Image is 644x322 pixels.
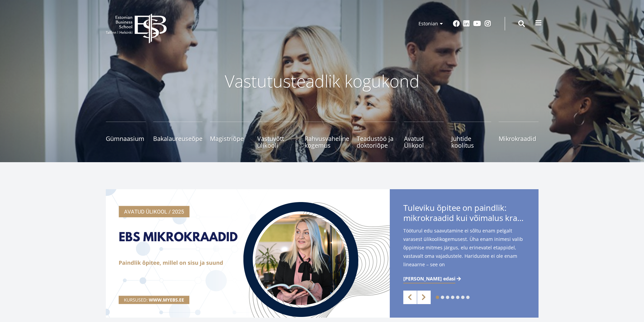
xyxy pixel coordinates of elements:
[403,203,525,225] span: Tuleviku õpitee on paindlik:
[403,213,525,223] span: mikrokraadid kui võimalus kraadini jõudmiseks
[403,226,525,279] span: Tööturul edu saavutamine ei sõltu enam pelgalt varasest ülikoolikogemusest. Üha enam inimesi vali...
[305,135,349,149] span: Rahvusvaheline kogemus
[499,135,539,142] span: Mikrokraadid
[441,296,444,299] a: 2
[461,296,464,299] a: 6
[404,135,444,149] span: Avatud Ülikool
[403,275,462,282] a: [PERSON_NAME] edasi
[403,291,417,304] a: Previous
[153,135,202,142] span: Bakalaureuseõpe
[451,135,491,149] span: Juhtide koolitus
[453,20,460,27] a: Facebook
[484,20,491,27] a: Instagram
[463,20,470,27] a: Linkedin
[404,122,444,149] a: Avatud Ülikool
[143,71,501,91] p: Vastutusteadlik kogukond
[436,296,439,299] a: 1
[456,296,459,299] a: 5
[451,296,454,299] a: 4
[499,122,539,149] a: Mikrokraadid
[417,291,431,304] a: Next
[403,275,455,282] span: [PERSON_NAME] edasi
[153,122,202,149] a: Bakalaureuseõpe
[106,135,146,142] span: Gümnaasium
[210,135,250,142] span: Magistriõpe
[106,189,390,318] img: a
[446,296,449,299] a: 3
[473,20,481,27] a: Youtube
[357,122,397,149] a: Teadustöö ja doktoriõpe
[466,296,470,299] a: 7
[357,135,397,149] span: Teadustöö ja doktoriõpe
[451,122,491,149] a: Juhtide koolitus
[257,135,297,149] span: Vastuvõtt ülikooli
[106,122,146,149] a: Gümnaasium
[305,122,349,149] a: Rahvusvaheline kogemus
[257,122,297,149] a: Vastuvõtt ülikooli
[210,122,250,149] a: Magistriõpe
